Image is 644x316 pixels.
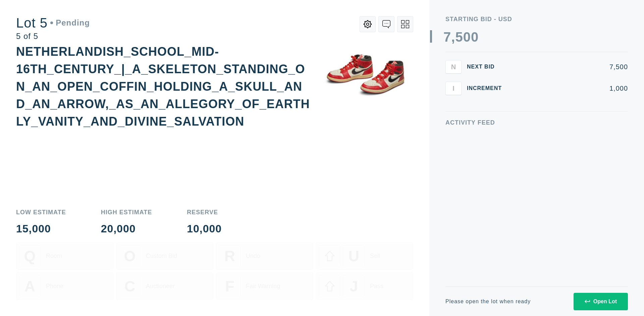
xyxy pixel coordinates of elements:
div: 5 [455,30,463,44]
div: Lot 5 [16,16,90,30]
div: 5 of 5 [16,32,90,40]
div: 1,000 [513,85,628,92]
div: Low Estimate [16,209,66,215]
div: Please open the lot when ready [445,299,531,304]
button: N [445,60,462,74]
div: High Estimate [101,209,152,215]
div: NETHERLANDISH_SCHOOL_MID-16TH_CENTURY_|_A_SKELETON_STANDING_ON_AN_OPEN_COFFIN_HOLDING_A_SKULL_AND... [16,45,310,128]
div: Pending [50,19,90,27]
button: Open Lot [574,293,628,310]
div: 0 [463,30,471,44]
div: 7,500 [513,63,628,70]
div: 20,000 [101,223,152,234]
button: I [445,82,462,95]
div: Open Lot [585,299,617,305]
div: Activity Feed [445,120,628,126]
div: 0 [471,30,479,44]
div: Increment [467,86,507,91]
div: 10,000 [187,223,222,234]
div: 15,000 [16,223,66,234]
span: I [452,84,454,92]
div: Next Bid [467,64,507,70]
div: , [451,30,455,165]
span: N [451,63,456,71]
div: 7 [443,30,451,44]
div: Starting Bid - USD [445,16,628,22]
div: Reserve [187,209,222,215]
